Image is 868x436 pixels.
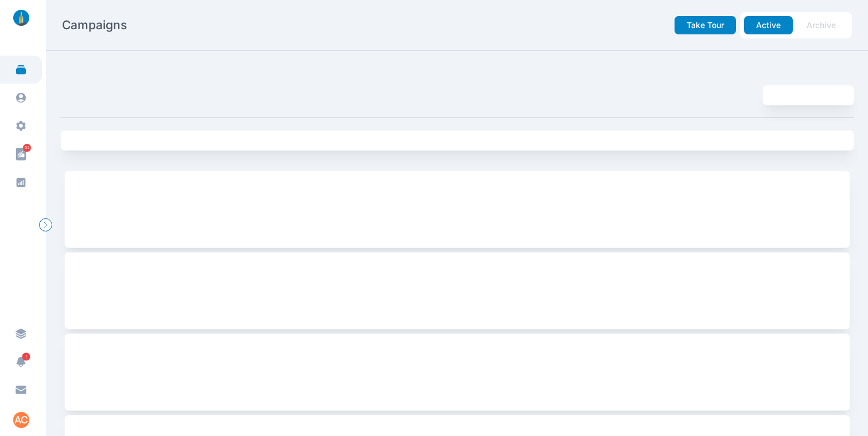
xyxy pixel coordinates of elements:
button: Active [744,16,793,34]
span: 62 [23,144,31,152]
h2: Campaigns [62,17,127,33]
button: Archive [795,16,848,34]
img: linklaunch_small.2ae18699.png [9,10,33,26]
button: Take Tour [675,16,736,34]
